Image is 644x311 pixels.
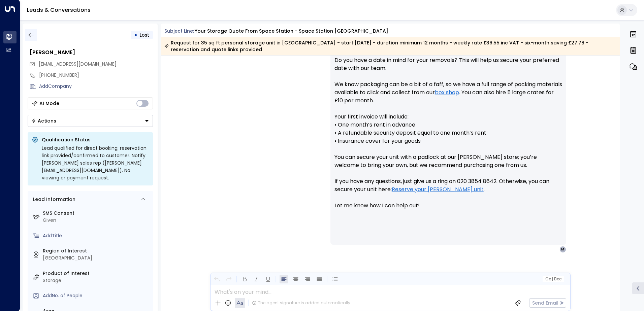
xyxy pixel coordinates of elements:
[43,277,150,284] div: Storage
[43,217,150,224] div: Given
[39,100,59,107] div: AI Mode
[42,136,149,143] p: Qualification Status
[542,276,564,282] button: Cc|Bcc
[43,270,150,277] label: Product of Interest
[28,115,153,127] div: Button group with a nested menu
[224,275,233,283] button: Redo
[27,6,91,14] a: Leads & Conversations
[392,185,484,194] a: Reserve your [PERSON_NAME] unit
[552,277,553,281] span: |
[31,118,56,124] div: Actions
[39,72,153,79] div: [PHONE_NUMBER]
[559,246,566,253] div: M
[164,28,194,34] span: Subject Line:
[213,275,221,283] button: Undo
[134,29,137,41] div: •
[43,254,150,262] div: [GEOGRAPHIC_DATA]
[43,210,150,217] label: SMS Consent
[545,277,561,281] span: Cc Bcc
[39,83,153,90] div: AddCompany
[195,28,388,35] div: Your storage quote from Space Station - Space Station [GEOGRAPHIC_DATA]
[39,61,117,67] span: [EMAIL_ADDRESS][DOMAIN_NAME]
[28,115,153,127] button: Actions
[30,48,153,57] div: [PERSON_NAME]
[43,232,150,239] div: AddTitle
[435,89,459,97] a: box shop
[31,196,75,203] div: Lead Information
[43,292,150,299] div: AddNo. of People
[42,144,149,181] div: Lead qualified for direct booking; reservation link provided/confirmed to customer. Notify [PERSO...
[43,247,150,254] label: Region of Interest
[140,32,149,38] span: Lost
[164,39,616,53] div: Request for 35 sq ft personal storage unit in [GEOGRAPHIC_DATA] - start [DATE] - duration minimum...
[252,300,350,306] div: The agent signature is added automatically
[39,61,117,68] span: marjcsz.phil@gmail.com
